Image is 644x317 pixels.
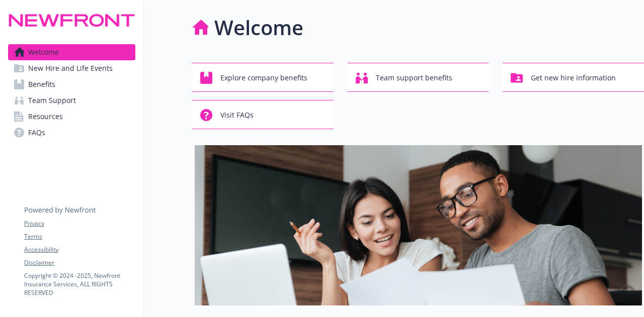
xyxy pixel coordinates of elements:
[28,92,76,109] span: Team Support
[8,44,135,60] a: Welcome
[8,76,135,92] a: Benefits
[220,105,254,125] span: Visit FAQs
[376,68,452,87] span: Team support benefits
[220,68,307,87] span: Explore company benefits
[8,109,135,125] a: Resources
[28,109,63,125] span: Resources
[503,63,644,92] button: Get new hire information
[192,100,334,129] button: Visit FAQs
[24,232,135,241] a: Terms
[24,271,135,297] p: Copyright © 2024 - 2025 , Newfront Insurance Services, ALL RIGHTS RESERVED
[28,76,55,92] span: Benefits
[348,63,489,92] button: Team support benefits
[214,13,303,43] h1: Welcome
[28,125,45,141] span: FAQs
[531,68,616,87] span: Get new hire information
[24,245,135,254] a: Accessibility
[8,92,135,109] a: Team Support
[24,258,135,267] a: Disclaimer
[28,60,113,76] span: New Hire and Life Events
[192,63,334,92] button: Explore company benefits
[8,125,135,141] a: FAQs
[28,44,59,60] span: Welcome
[195,145,642,305] img: overview page banner
[8,60,135,76] a: New Hire and Life Events
[24,219,135,228] a: Privacy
